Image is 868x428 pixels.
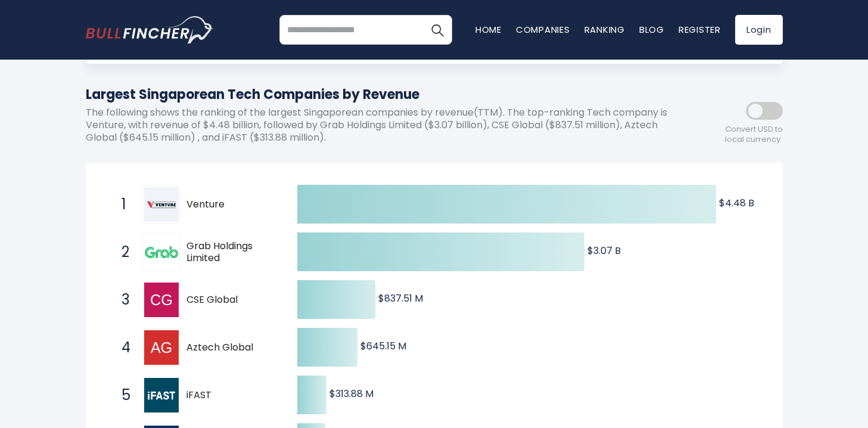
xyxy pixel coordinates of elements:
span: 5 [116,385,127,405]
img: Venture [144,187,179,222]
img: CSE Global [144,283,179,317]
text: $313.88 M [329,387,374,401]
a: Companies [516,23,570,36]
a: Home [475,23,502,36]
span: 4 [116,337,127,358]
text: $4.48 B [719,196,754,210]
text: $837.51 M [378,291,423,305]
span: CSE Global [186,294,276,306]
img: bullfincher logo [86,16,214,44]
span: Grab Holdings Limited [186,240,276,265]
span: Convert USD to local currency [725,125,783,145]
img: iFAST [144,378,179,413]
span: 2 [116,242,127,262]
p: The following shows the ranking of the largest Singaporean companies by revenue(TTM). The top-ran... [86,107,676,144]
a: Go to homepage [86,16,214,44]
span: 3 [116,290,127,310]
span: 1 [116,194,127,215]
span: iFAST [186,389,276,402]
img: Aztech Global [144,330,179,365]
span: Venture [186,199,276,211]
text: $3.07 B [587,244,621,258]
img: Grab Holdings Limited [144,235,179,269]
a: Blog [639,23,664,36]
a: Register [679,23,721,36]
a: Login [735,15,783,45]
span: Aztech Global [186,342,276,354]
h1: Largest Singaporean Tech Companies by Revenue [86,85,676,104]
a: Ranking [584,23,625,36]
button: Search [422,15,452,45]
text: $645.15 M [360,339,406,353]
